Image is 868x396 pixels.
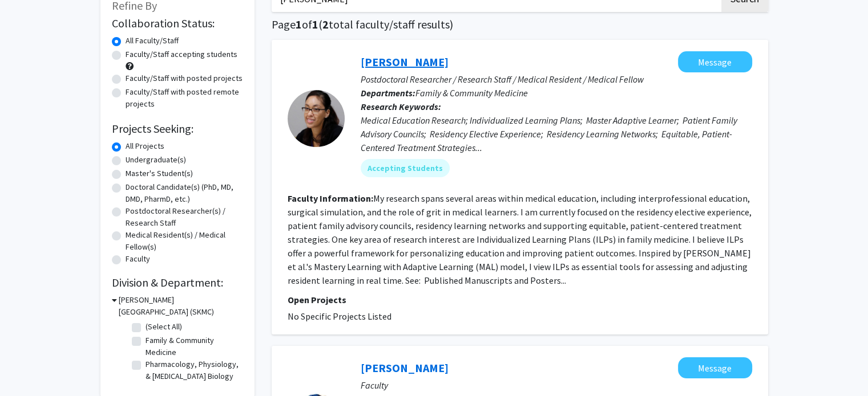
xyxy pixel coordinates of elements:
[9,345,49,387] iframe: Chat
[288,293,752,307] p: Open Projects
[126,205,243,229] label: Postdoctoral Researcher(s) / Research Staff
[361,72,752,86] p: Postdoctoral Researcher / Research Staff / Medical Resident / Medical Fellow
[361,361,449,375] a: [PERSON_NAME]
[126,229,243,253] label: Medical Resident(s) / Medical Fellow(s)
[146,321,182,333] label: (Select All)
[361,159,450,177] mat-chip: Accepting Students
[126,140,164,152] label: All Projects
[126,48,237,60] label: Faculty/Staff accepting students
[126,86,243,110] label: Faculty/Staff with posted remote projects
[678,51,752,72] button: Message Karla Felix
[112,122,243,136] h2: Projects Seeking:
[126,253,150,265] label: Faculty
[288,193,752,286] fg-read-more: My research spans several areas within medical education, including interprofessional education, ...
[126,168,193,179] label: Master's Student(s)
[126,181,243,205] label: Doctoral Candidate(s) (PhD, MD, DMD, PharmD, etc.)
[361,87,415,99] b: Departments:
[361,113,752,154] div: Medical Education Research; Individualized Learning Plans; Master Adaptive Learner; Patient Famil...
[126,35,179,47] label: All Faculty/Staff
[119,294,243,318] h3: [PERSON_NAME][GEOGRAPHIC_DATA] (SKMC)
[361,101,441,112] b: Research Keywords:
[322,17,329,31] span: 2
[112,17,243,30] h2: Collaboration Status:
[146,334,240,358] label: Family & Community Medicine
[415,87,528,99] span: Family & Community Medicine
[296,17,302,31] span: 1
[126,72,243,84] label: Faculty/Staff with posted projects
[126,154,186,166] label: Undergraduate(s)
[361,378,752,392] p: Faculty
[146,358,240,382] label: Pharmacology, Physiology, & [MEDICAL_DATA] Biology
[112,276,243,289] h2: Division & Department:
[312,17,318,31] span: 1
[678,357,752,378] button: Message Felix J. Kim
[361,55,449,69] a: [PERSON_NAME]
[272,18,768,31] h1: Page of ( total faculty/staff results)
[288,193,373,204] b: Faculty Information:
[288,311,391,322] span: No Specific Projects Listed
